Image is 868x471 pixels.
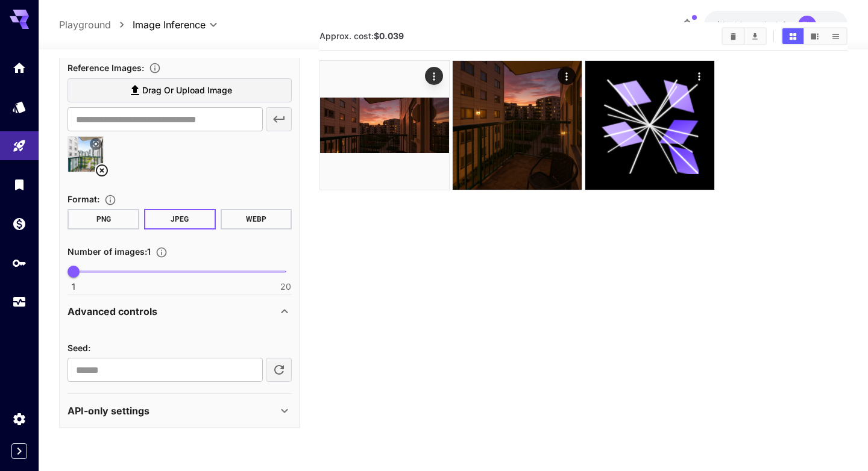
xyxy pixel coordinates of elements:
a: Playground [59,17,111,32]
div: API-only settings [68,396,292,425]
div: Settings [12,411,27,426]
span: 1 [72,281,75,293]
button: Upload a reference image to guide the result. This is needed for Image-to-Image or Inpainting. Su... [144,62,166,74]
button: Show media in video view [804,28,825,44]
div: Wallet [12,216,27,231]
div: Usage [12,295,27,310]
b: $0.039 [374,31,404,41]
button: Clear All [723,28,744,44]
div: Advanced controls [68,326,292,382]
p: API-only settings [68,404,149,418]
img: 2Q== [320,61,449,190]
button: JPEG [144,209,216,229]
span: 20 [280,281,291,293]
div: Show media in grid viewShow media in video viewShow media in list view [781,27,848,45]
span: Approx. cost: [319,31,404,41]
div: API Keys [12,255,27,270]
div: Models [12,99,27,114]
div: Actions [690,67,708,85]
span: credits left [746,20,788,30]
div: TL [798,16,816,34]
button: Choose the file format for the output image. [99,194,121,206]
div: Actions [426,67,444,85]
span: Drag or upload image [142,83,232,98]
div: Clear AllDownload All [722,27,767,45]
div: $19.9808 [716,19,788,31]
button: Expand sidebar [11,443,27,459]
span: Number of images : 1 [68,246,151,257]
span: Reference Images : [68,63,144,73]
label: Drag or upload image [68,78,292,103]
div: Playground [12,139,27,154]
img: 2Q== [453,61,582,190]
span: $19.98 [716,20,746,30]
div: Actions [558,67,576,85]
button: Show media in list view [825,28,846,44]
div: Advanced controls [68,297,292,326]
p: Advanced controls [68,304,157,319]
span: Image Inference [133,17,206,32]
button: WEBP [221,209,292,229]
nav: breadcrumb [59,17,133,32]
button: Download All [744,28,766,44]
button: $19.9808TL [704,11,848,39]
button: Specify how many images to generate in a single request. Each image generation will be charged se... [151,246,172,258]
button: Show media in grid view [782,28,804,44]
span: Format : [68,194,99,204]
button: PNG [68,209,139,229]
span: Seed : [68,343,90,353]
div: Home [12,60,27,75]
div: Library [12,177,27,192]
